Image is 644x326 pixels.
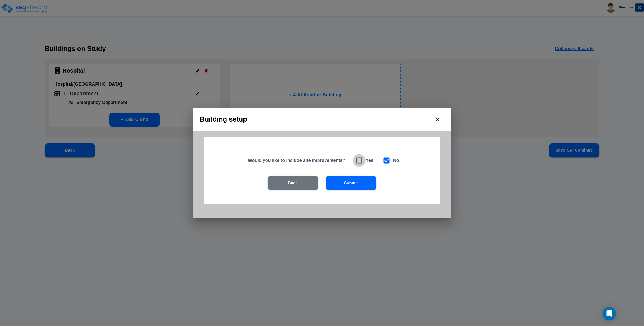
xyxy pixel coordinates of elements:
h6: No [393,157,399,164]
button: Submit [326,176,376,190]
div: Open Intercom Messenger [603,307,616,320]
h6: Yes [366,157,373,164]
h5: Would you like to include site improvements? [248,157,348,163]
button: Back [268,176,318,190]
h2: Building setup [193,108,451,131]
button: close [431,113,444,126]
